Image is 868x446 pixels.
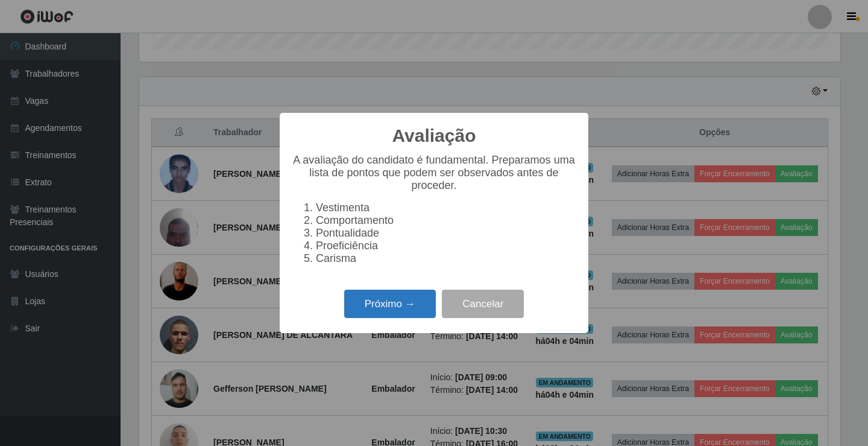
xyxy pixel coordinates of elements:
[442,290,524,318] button: Cancelar
[292,154,576,192] p: A avaliação do candidato é fundamental. Preparamos uma lista de pontos que podem ser observados a...
[392,125,476,147] h2: Avaliação
[316,252,576,265] li: Carisma
[316,240,576,252] li: Proeficiência
[316,214,576,227] li: Comportamento
[316,227,576,240] li: Pontualidade
[316,202,576,214] li: Vestimenta
[344,290,436,318] button: Próximo →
